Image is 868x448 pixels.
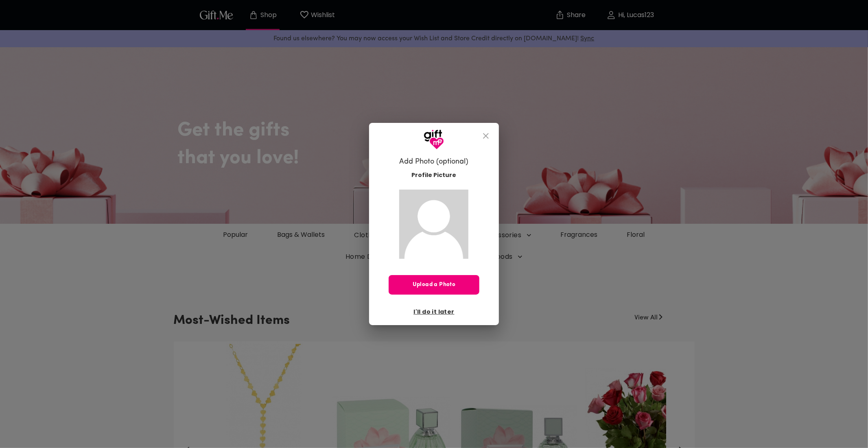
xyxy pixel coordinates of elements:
[411,171,456,179] span: Profile Picture
[413,307,454,316] span: I'll do it later
[476,126,496,146] button: close
[410,305,457,319] button: I'll do it later
[424,129,444,150] img: GiftMe Logo
[399,190,468,259] img: Gift.me default profile picture
[389,280,479,289] span: Upload a Photo
[399,157,468,167] h6: Add Photo (optional)
[389,275,479,295] button: Upload a Photo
